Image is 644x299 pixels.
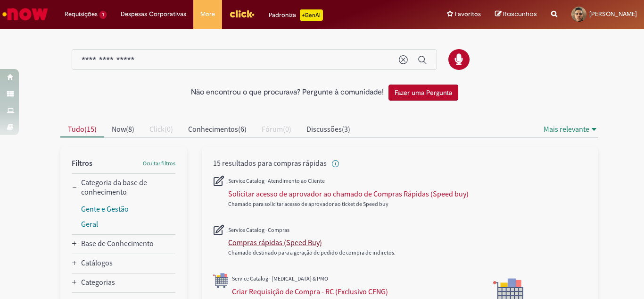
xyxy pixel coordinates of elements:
span: 1 [99,11,107,19]
img: click_logo_yellow_360x200.png [229,7,255,21]
h2: Não encontrou o que procurava? Pergunte à comunidade! [191,88,384,97]
span: More [200,9,215,19]
a: Rascunhos [495,10,537,19]
span: Requisições [65,9,98,19]
img: ServiceNow [1,5,50,24]
p: +GenAi [300,9,323,21]
span: Favoritos [455,9,481,19]
span: [PERSON_NAME] [589,10,637,18]
span: Despesas Corporativas [121,9,186,19]
div: Padroniza [269,9,323,21]
span: Rascunhos [503,9,537,18]
button: Fazer uma Pergunta [388,85,458,101]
